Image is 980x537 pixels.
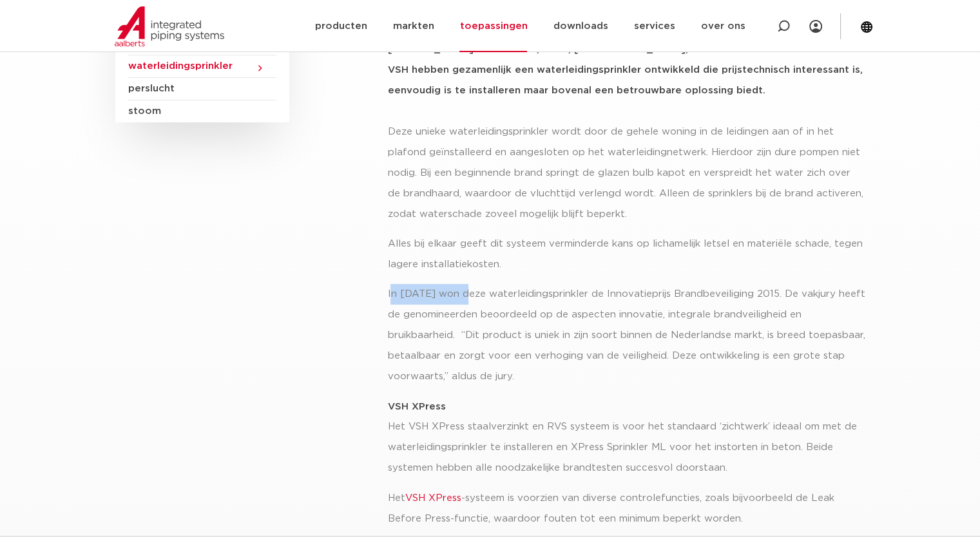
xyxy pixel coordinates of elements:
[387,488,865,529] p: Het -systeem is voorzien van diverse controlefuncties, zoals bijvoorbeeld de Leak Before Press-fu...
[387,234,865,275] p: Alles bij elkaar geeft dit systeem verminderde kans op lichamelijk letsel en materiële schade, te...
[387,284,865,387] p: In [DATE] won deze waterleidingsprinkler de Innovatieprijs Brandbeveiliging 2015. De vakjury heef...
[128,55,276,78] a: waterleidingsprinkler
[405,493,461,503] a: VSH XPress
[387,402,445,411] strong: VSH XPress
[387,39,865,101] h5: [PERSON_NAME] en Techniek, Siron, [GEOGRAPHIC_DATA], Brandweer Nederland en VSH hebben gezamenlij...
[387,402,856,473] span: Het VSH XPress staalverzinkt en RVS systeem is voor het standaard ‘zichtwerk’ ideaal om met de wa...
[128,100,276,122] a: stoom
[387,122,865,225] p: Deze unieke waterleidingsprinkler wordt door de gehele woning in de leidingen aan of in het plafo...
[128,78,276,100] a: perslucht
